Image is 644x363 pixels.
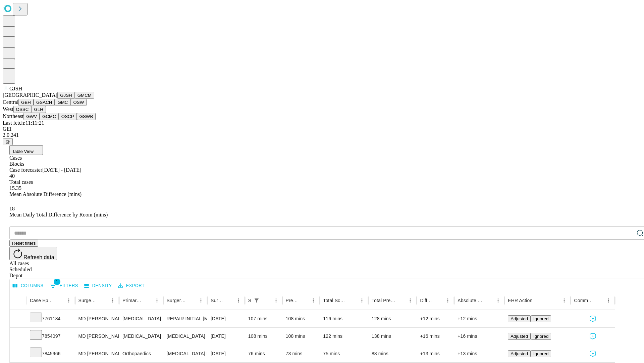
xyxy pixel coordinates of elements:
span: Ignored [533,351,548,356]
button: GJSH [57,92,75,99]
button: Sort [484,296,493,305]
button: Sort [348,296,357,305]
button: Menu [271,296,281,305]
div: MD [PERSON_NAME] [PERSON_NAME] [78,345,116,362]
button: Export [116,281,146,291]
button: Adjusted [508,350,531,357]
div: MD [PERSON_NAME] [78,310,116,327]
button: @ [3,138,13,145]
div: [MEDICAL_DATA] [122,328,160,345]
div: Predicted In Room Duration [286,298,299,303]
div: 116 mins [323,310,365,327]
div: Surgery Date [211,298,224,303]
button: Expand [13,348,23,360]
div: Primary Service [122,298,142,303]
span: Mean Daily Total Difference by Room (mins) [9,212,108,217]
span: @ [5,139,10,144]
div: 7845966 [30,345,72,362]
button: Menu [493,296,503,305]
div: Case Epic Id [30,298,54,303]
button: Ignored [531,350,551,357]
button: Sort [55,296,64,305]
button: Adjusted [508,333,531,340]
button: Select columns [11,281,45,291]
div: +12 mins [420,310,451,327]
div: 76 mins [248,345,279,362]
div: [MEDICAL_DATA] MEDIAL OR LATERAL MENISCECTOMY [167,345,204,362]
div: 73 mins [286,345,317,362]
button: GBH [18,99,34,106]
div: 7854097 [30,328,72,345]
div: Surgery Name [167,298,186,303]
button: Refresh data [9,247,57,260]
div: [MEDICAL_DATA] [167,328,204,345]
div: 108 mins [248,328,279,345]
button: GSWB [77,113,96,120]
span: Adjusted [511,351,528,356]
div: Surgeon Name [78,298,98,303]
span: Reset filters [12,241,36,246]
div: Orthopaedics [122,345,160,362]
span: Ignored [533,316,548,321]
button: Ignored [531,333,551,340]
span: Northeast [3,113,23,119]
div: 108 mins [286,310,317,327]
button: Menu [152,296,162,305]
div: 88 mins [372,345,414,362]
button: Sort [434,296,443,305]
div: 107 mins [248,310,279,327]
span: Total cases [9,179,33,185]
div: 75 mins [323,345,365,362]
button: Sort [396,296,406,305]
div: 122 mins [323,328,365,345]
button: Adjusted [508,315,531,322]
button: Menu [357,296,367,305]
button: OSSC [13,106,32,113]
div: REPAIR INITIAL [MEDICAL_DATA] REDUCIBLE AGE [DEMOGRAPHIC_DATA] OR MORE [167,310,204,327]
button: Menu [64,296,73,305]
div: Absolute Difference [458,298,483,303]
button: Density [83,281,114,291]
span: Central [3,99,18,105]
button: Menu [604,296,613,305]
div: +13 mins [420,345,451,362]
span: Adjusted [511,316,528,321]
div: 1 active filter [252,296,261,305]
div: [DATE] [211,310,241,327]
span: Mean Absolute Difference (mins) [9,191,82,197]
div: [DATE] [211,345,241,362]
button: Sort [99,296,108,305]
button: Sort [224,296,234,305]
button: Menu [108,296,117,305]
button: Reset filters [9,240,38,247]
button: Expand [13,331,23,342]
button: Table View [9,145,43,155]
span: 40 [9,173,15,179]
button: GMCM [75,92,94,99]
div: Total Scheduled Duration [323,298,347,303]
button: GMC [55,99,70,106]
span: [GEOGRAPHIC_DATA] [3,92,57,98]
div: 138 mins [372,328,414,345]
div: +13 mins [458,345,501,362]
button: OSCP [59,113,77,120]
button: Menu [309,296,318,305]
div: Total Predicted Duration [372,298,396,303]
span: Last fetch: 11:11:21 [3,120,44,126]
span: Table View [12,149,34,154]
div: Comments [574,298,593,303]
div: MD [PERSON_NAME] [78,328,116,345]
button: Sort [143,296,152,305]
button: Sort [187,296,196,305]
span: 1 [54,278,60,285]
span: Case forecaster [9,167,42,173]
button: Sort [533,296,542,305]
button: Sort [299,296,309,305]
div: 2.0.241 [3,132,641,138]
button: Ignored [531,315,551,322]
span: West [3,106,13,112]
button: Show filters [48,280,80,291]
button: Sort [262,296,271,305]
button: Menu [559,296,569,305]
span: Adjusted [511,334,528,339]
